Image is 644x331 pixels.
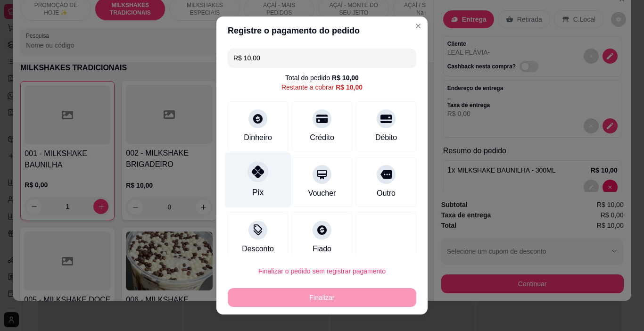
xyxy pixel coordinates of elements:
div: Pix [252,186,264,199]
div: Débito [375,132,397,143]
div: Outro [377,188,396,199]
div: Total do pedido [285,73,359,83]
div: R$ 10,00 [336,83,363,92]
div: Dinheiro [244,132,272,143]
header: Registre o pagamento do pedido [216,17,428,45]
input: Ex.: hambúrguer de cordeiro [233,49,411,67]
div: Fiado [313,243,331,255]
div: Voucher [308,188,336,199]
div: Crédito [310,132,334,143]
div: R$ 10,00 [332,73,359,83]
div: Desconto [242,243,274,255]
div: Restante a cobrar [281,83,363,92]
button: Finalizar o pedido sem registrar pagamento [228,262,416,281]
button: Close [411,18,426,33]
